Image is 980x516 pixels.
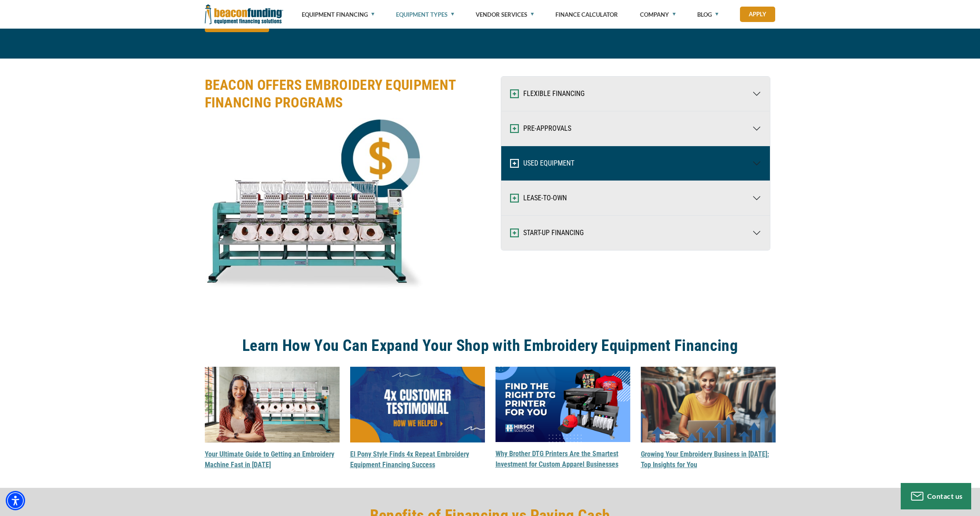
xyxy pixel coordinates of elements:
[510,124,519,133] img: Expand and Collapse Icon
[641,367,776,442] img: Growing Your Embroidery Business in 2025: Top Insights for You
[205,367,340,442] img: Your Ultimate Guide to Getting an Embroidery Machine Fast in 2025
[496,367,630,442] img: Why Brother DTG Printers Are the Smartest Investment for Custom Apparel Businesses
[641,450,769,469] a: Growing Your Embroidery Business in [DATE]: Top Insights for You
[501,77,770,111] button: FLEXIBLE FINANCING
[6,491,25,510] div: Accessibility Menu
[501,181,770,215] button: LEASE-TO-OWN
[205,450,334,469] a: Your Ultimate Guide to Getting an Embroidery Machine Fast in [DATE]
[501,111,770,146] button: PRE-APPROVALS
[740,7,775,22] a: Apply
[510,159,519,168] img: Expand and Collapse Icon
[350,367,485,442] img: El Pony Style Finds 4x Repeat Embroidery Equipment Financing Success
[205,338,776,354] a: Learn How You Can Expand Your Shop with Embroidery Equipment Financing
[501,146,770,181] button: USED EQUIPMENT
[510,194,519,203] img: Expand and Collapse Icon
[205,118,425,294] img: Embroidery machine
[205,76,485,111] h3: BEACON OFFERS EMBROIDERY EQUIPMENT FINANCING PROGRAMS
[501,216,770,250] button: START-UP FINANCING
[927,492,963,500] span: Contact us
[510,229,519,237] img: Expand and Collapse Icon
[510,89,519,98] img: Expand and Collapse Icon
[350,450,469,469] a: El Pony Style Finds 4x Repeat Embroidery Equipment Financing Success
[901,483,971,509] button: Contact us
[496,450,618,468] a: Why Brother DTG Printers Are the Smartest Investment for Custom Apparel Businesses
